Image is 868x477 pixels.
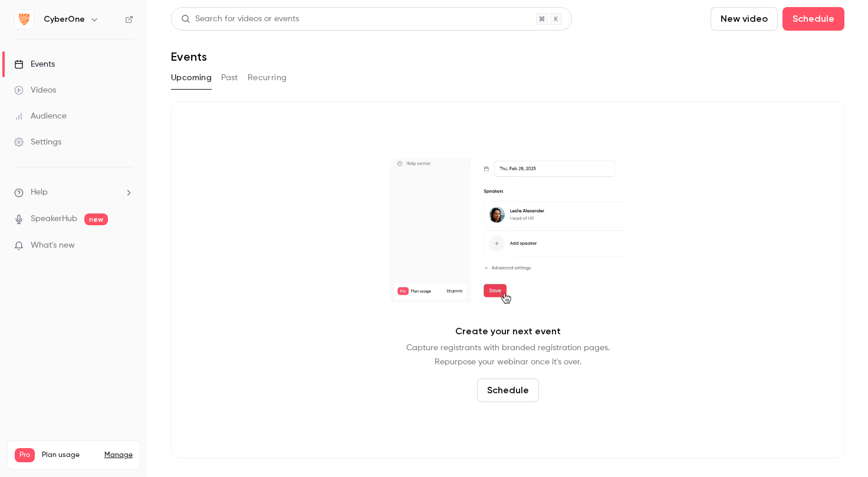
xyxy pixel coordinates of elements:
button: Schedule [477,379,539,402]
h1: Events [171,50,207,64]
div: Videos [14,84,56,96]
h6: CyberOne [44,14,85,25]
div: Settings [14,136,61,148]
button: Recurring [248,68,287,87]
iframe: Noticeable Trigger [119,241,133,251]
button: New video [711,7,778,31]
a: SpeakerHub [31,213,77,225]
span: Pro [15,448,35,462]
span: new [84,213,108,225]
div: Search for videos or events [181,13,299,25]
img: CyberOne [15,10,34,29]
p: Capture registrants with branded registration pages. Repurpose your webinar once it's over. [406,341,610,369]
button: Schedule [782,7,844,31]
div: Audience [14,110,67,122]
button: Upcoming [171,68,212,87]
span: What's new [31,239,75,252]
li: help-dropdown-opener [14,186,133,199]
div: Events [14,58,55,70]
span: Help [31,186,48,199]
a: Manage [104,450,133,460]
span: Plan usage [42,450,97,460]
button: Past [221,68,238,87]
p: Create your next event [455,324,561,338]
